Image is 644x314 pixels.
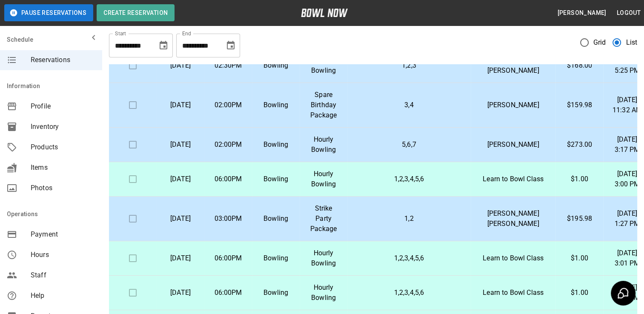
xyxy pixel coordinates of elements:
[163,214,197,224] p: [DATE]
[155,37,172,54] button: Choose date, selected date is Sep 22, 2025
[259,288,293,298] p: Bowling
[306,248,341,268] p: Hourly Bowling
[31,142,95,152] span: Products
[554,5,610,21] button: [PERSON_NAME]
[354,174,464,184] p: 1,2,3,4,5,6
[259,60,293,71] p: Bowling
[211,100,245,110] p: 02:00PM
[163,253,197,263] p: [DATE]
[354,288,464,298] p: 1,2,3,4,5,6
[211,253,245,263] p: 06:00PM
[610,169,644,189] p: [DATE] 3:00 PM
[211,174,245,184] p: 06:00PM
[31,101,95,111] span: Profile
[163,60,197,71] p: [DATE]
[610,55,644,76] p: [DATE] 5:25 PM
[610,95,644,115] p: [DATE] 11:32 AM
[259,214,293,224] p: Bowling
[31,55,95,65] span: Reservations
[31,122,95,132] span: Inventory
[259,253,293,263] p: Bowling
[306,203,341,234] p: Strike Party Package
[478,253,549,263] p: Learn to Bowl Class
[562,140,596,150] p: $273.00
[163,174,197,184] p: [DATE]
[610,134,644,155] p: [DATE] 3:17 PM
[211,140,245,150] p: 02:00PM
[31,250,95,260] span: Hours
[354,214,464,224] p: 1,2
[613,5,644,21] button: Logout
[31,291,95,301] span: Help
[610,208,644,229] p: [DATE] 1:27 PM
[478,208,549,229] p: [PERSON_NAME] [PERSON_NAME]
[354,100,464,110] p: 3,4
[562,174,596,184] p: $1.00
[610,248,644,268] p: [DATE] 3:01 PM
[354,253,464,263] p: 1,2,3,4,5,6
[31,229,95,240] span: Payment
[478,288,549,298] p: Learn to Bowl Class
[562,288,596,298] p: $1.00
[306,55,341,76] p: Hourly Bowling
[354,140,464,150] p: 5,6,7
[211,214,245,224] p: 03:00PM
[562,253,596,263] p: $1.00
[163,100,197,110] p: [DATE]
[478,55,549,76] p: [DEMOGRAPHIC_DATA][PERSON_NAME]
[306,134,341,155] p: Hourly Bowling
[31,183,95,193] span: Photos
[211,60,245,71] p: 02:30PM
[31,163,95,173] span: Items
[163,288,197,298] p: [DATE]
[306,283,341,303] p: Hourly Bowling
[562,100,596,110] p: $159.98
[306,169,341,189] p: Hourly Bowling
[478,100,549,110] p: [PERSON_NAME]
[301,9,348,17] img: logo
[211,288,245,298] p: 06:00PM
[478,140,549,150] p: [PERSON_NAME]
[163,140,197,150] p: [DATE]
[259,140,293,150] p: Bowling
[610,283,644,303] p: [DATE] 3:01 PM
[593,37,606,48] span: Grid
[259,100,293,110] p: Bowling
[4,4,93,21] button: Pause Reservations
[562,214,596,224] p: $195.98
[626,37,637,48] span: List
[562,60,596,71] p: $168.00
[31,270,95,280] span: Staff
[354,60,464,71] p: 1,2,3
[478,174,549,184] p: Learn to Bowl Class
[222,37,239,54] button: Choose date, selected date is Oct 31, 2025
[97,4,175,21] button: Create Reservation
[306,90,341,120] p: Spare Birthday Package
[259,174,293,184] p: Bowling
